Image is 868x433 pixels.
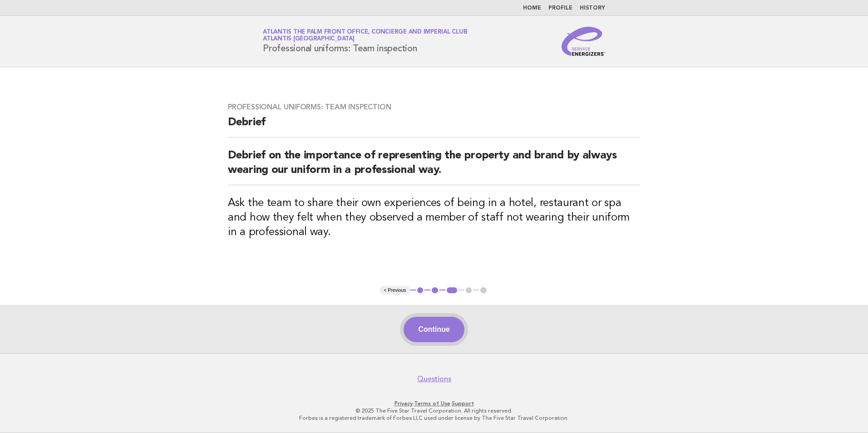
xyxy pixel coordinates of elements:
a: Profile [548,5,572,11]
h1: Professional uniforms: Team inspection [263,30,467,53]
button: < Previous [380,286,409,295]
a: History [580,5,605,11]
h3: Ask the team to share their own experiences of being in a hotel, restaurant or spa and how they f... [228,196,640,240]
p: · · [156,400,712,407]
h2: Debrief [228,115,640,138]
p: © 2025 The Five Star Travel Corporation. All rights reserved. [156,407,712,414]
a: Questions [417,374,451,384]
a: Terms of Use [414,400,450,407]
p: Forbes is a registered trademark of Forbes LLC used under license by The Five Star Travel Corpora... [156,414,712,422]
button: Continue [404,317,464,342]
button: 1 [416,286,425,295]
a: Home [523,5,541,11]
img: Service Energizers [562,27,605,56]
h2: Debrief on the importance of representing the property and brand by always wearing our uniform in... [228,148,640,185]
button: 3 [445,286,459,295]
span: Atlantis [GEOGRAPHIC_DATA] [263,36,355,42]
button: 2 [430,286,439,295]
h3: Professional uniforms: Team inspection [228,103,640,112]
a: Support [452,400,474,407]
a: Privacy [395,400,413,407]
a: Atlantis The Palm Front Office, Concierge and Imperial ClubAtlantis [GEOGRAPHIC_DATA] [263,29,467,42]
